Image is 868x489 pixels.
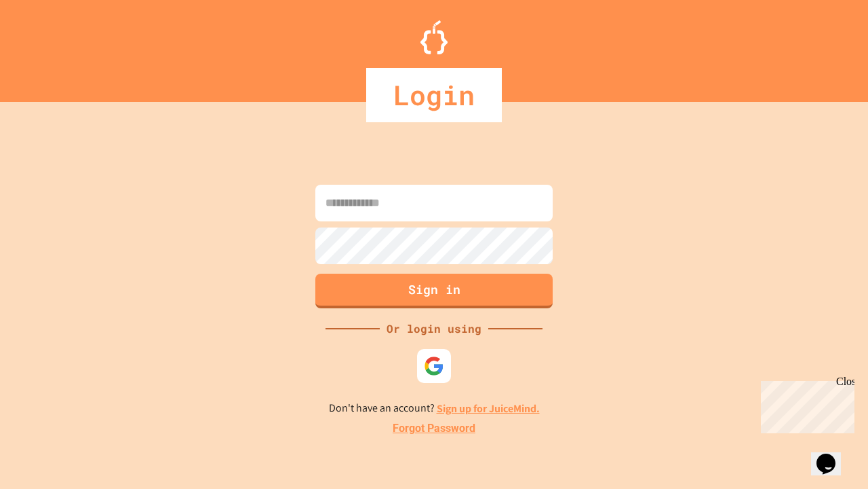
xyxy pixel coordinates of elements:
a: Forgot Password [393,420,475,437]
div: Chat with us now!Close [5,5,94,86]
img: google-icon.svg [424,356,444,376]
img: Logo.svg [420,20,448,54]
button: Sign in [315,274,553,308]
div: Or login using [380,321,488,337]
a: Sign up for JuiceMind. [437,401,540,416]
iframe: chat widget [811,435,854,475]
iframe: chat widget [755,376,854,433]
p: Don't have an account? [329,400,540,417]
div: Login [366,68,502,122]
